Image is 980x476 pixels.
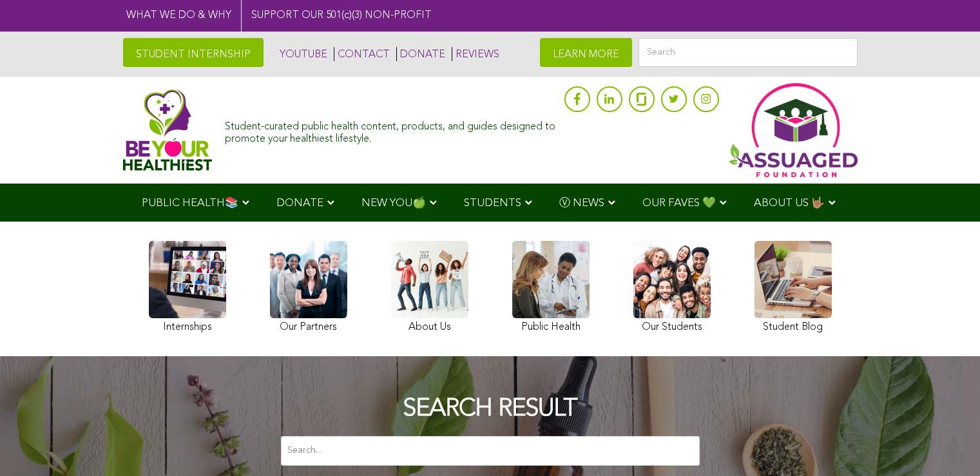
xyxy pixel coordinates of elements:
a: Ⓥ NEWS [546,184,629,222]
a: LEARN MORE [540,38,632,67]
iframe: Chat Widget [916,414,980,476]
a: CONTACT [334,47,390,61]
img: glassdoor [637,93,646,106]
a: DONATE [396,47,445,61]
a: NEW YOU🍏 [348,184,450,222]
img: Assuaged [123,89,213,171]
h1: SEARCH RESULT [281,395,700,423]
input: Search [639,38,858,67]
a: STUDENTS [450,184,546,222]
a: DONATE [263,184,348,222]
a: ABOUT US 🤟🏽 [740,184,852,222]
a: OUR FAVES 💚 [629,184,740,222]
a: STUDENT INTERNSHIP [123,38,264,67]
div: Navigation Menu [123,184,858,222]
input: Search [281,436,700,466]
a: REVIEWS [452,47,499,61]
img: Assuaged App [729,83,858,177]
a: PUBLIC HEALTH📚 [128,184,263,222]
div: Student-curated public health content, products, and guides designed to promote your healthiest l... [225,115,557,146]
a: YOUTUBE [276,47,327,61]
